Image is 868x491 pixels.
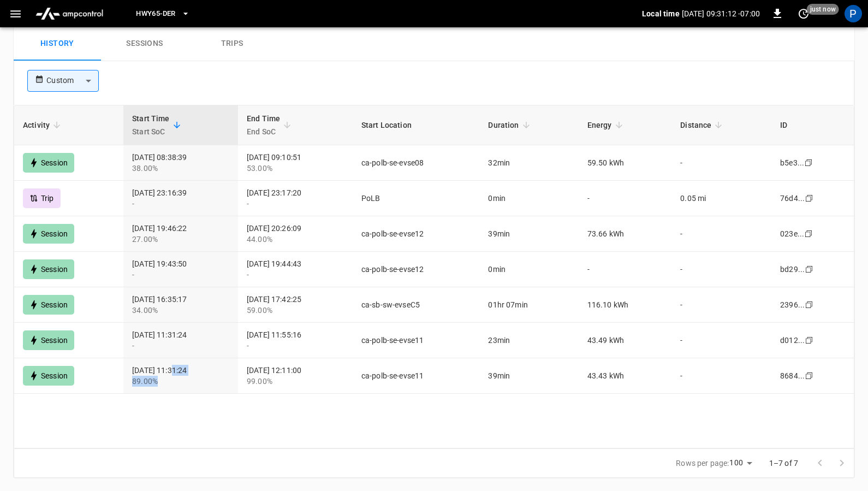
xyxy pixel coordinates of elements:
div: copy [804,192,815,204]
td: [DATE] 11:55:16 [238,323,353,358]
td: 43.49 kWh [579,323,672,358]
div: Session [23,295,74,315]
div: 53.00% [247,163,344,174]
td: [DATE] 19:43:50 [123,252,238,287]
td: 73.66 kWh [579,216,672,252]
p: [DATE] 09:31:12 -07:00 [682,8,760,19]
div: - [247,269,344,280]
td: [DATE] 23:17:20 [238,181,353,216]
div: - [132,340,229,351]
td: 0.05 mi [671,181,771,216]
td: ca-polb-se-evse12 [353,252,480,287]
div: copy [804,334,815,346]
th: Start Location [353,105,480,145]
div: Custom [46,70,98,91]
div: Session [23,330,74,350]
div: copy [804,263,815,275]
div: Start Time [132,112,170,138]
div: copy [804,157,815,169]
td: 23min [479,323,578,358]
div: 44.00% [247,234,344,245]
td: [DATE] 16:35:17 [123,287,238,323]
div: d012... [780,335,805,346]
span: Activity [23,119,64,132]
div: copy [804,370,815,382]
td: 32min [479,145,578,181]
div: - [132,269,229,280]
p: Start SoC [132,125,170,138]
div: 2396... [780,299,805,310]
td: 0min [479,181,578,216]
div: copy [804,299,815,311]
div: copy [804,228,815,240]
p: 1–7 of 7 [769,458,798,469]
td: [DATE] 19:44:43 [238,252,353,287]
div: Session [23,153,74,173]
td: 01hr 07min [479,287,578,323]
p: Rows per page: [676,458,729,469]
td: [DATE] 11:31:24 [123,323,238,358]
td: PoLB [353,181,480,216]
span: Start TimeStart SoC [132,112,184,138]
button: HWY65-DER [132,3,194,25]
td: 39min [479,216,578,252]
div: 27.00% [132,234,229,245]
span: Duration [488,119,533,132]
div: 8684... [780,370,805,381]
td: [DATE] 11:31:24 [123,358,238,394]
div: Session [23,366,74,386]
div: - [247,198,344,209]
td: 116.10 kWh [579,287,672,323]
td: [DATE] 12:11:00 [238,358,353,394]
div: 38.00% [132,163,229,174]
th: ID [771,105,854,145]
td: - [671,287,771,323]
p: Local time [642,8,680,19]
div: 023e... [780,228,804,239]
span: just now [807,4,839,15]
button: Trips [188,26,276,61]
td: 39min [479,358,578,394]
td: 59.50 kWh [579,145,672,181]
div: Session [23,224,74,244]
td: - [671,358,771,394]
span: Energy [587,119,626,132]
button: History [14,26,101,61]
td: ca-polb-se-evse12 [353,216,480,252]
td: - [671,323,771,358]
td: [DATE] 19:46:22 [123,216,238,252]
td: - [671,216,771,252]
div: 89.00% [132,376,229,387]
td: - [579,252,672,287]
td: ca-sb-sw-evseC5 [353,287,480,323]
div: Session [23,259,74,279]
span: HWY65-DER [136,8,175,20]
div: bd29... [780,264,805,275]
img: ampcontrol.io logo [31,3,108,24]
td: [DATE] 17:42:25 [238,287,353,323]
div: - [132,198,229,209]
div: 99.00% [247,376,344,387]
td: - [579,181,672,216]
td: - [671,252,771,287]
td: ca-polb-se-evse08 [353,145,480,181]
div: 76d4... [780,193,805,204]
div: 100 [729,455,756,471]
td: [DATE] 08:38:39 [123,145,238,181]
td: 43.43 kWh [579,358,672,394]
td: ca-polb-se-evse11 [353,358,480,394]
td: [DATE] 09:10:51 [238,145,353,181]
td: 0min [479,252,578,287]
td: ca-polb-se-evse11 [353,323,480,358]
span: End TimeEnd SoC [247,112,294,138]
div: 34.00% [132,305,229,316]
div: b5e3... [780,157,804,168]
span: Distance [680,119,726,132]
p: End SoC [247,125,280,138]
div: Trip [23,188,61,208]
td: [DATE] 20:26:09 [238,216,353,252]
div: - [247,340,344,351]
button: Sessions [101,26,188,61]
button: set refresh interval [795,5,812,22]
div: 59.00% [247,305,344,316]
